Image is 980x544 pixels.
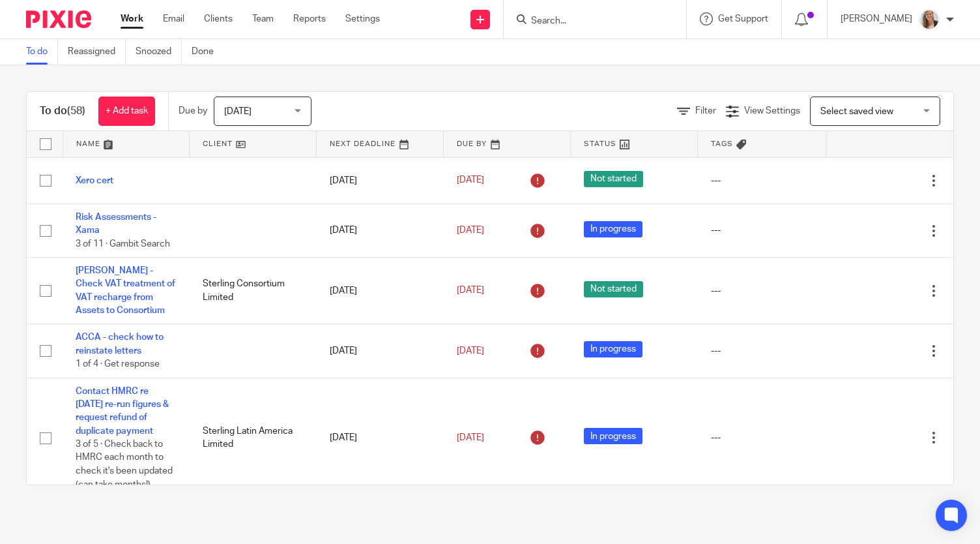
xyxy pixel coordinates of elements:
a: Risk Assessments - Xama [76,213,156,235]
a: Xero cert [76,176,113,185]
a: Work [121,12,143,25]
span: Get Support [718,14,768,23]
img: Pixie [26,10,91,28]
span: Not started [584,281,643,297]
a: Clients [204,12,233,25]
span: Filter [695,106,716,115]
div: --- [711,344,813,357]
span: 3 of 11 · Gambit Search [76,239,170,249]
a: To do [26,39,58,65]
a: [PERSON_NAME] - Check VAT treatment of VAT recharge from Assets to Consortium [76,266,175,315]
a: Reassigned [68,39,126,65]
div: --- [711,224,813,237]
span: In progress [584,341,642,357]
p: [PERSON_NAME] [841,12,912,25]
td: [DATE] [317,157,444,204]
span: Select saved view [820,107,893,116]
a: Done [192,39,223,65]
a: Team [252,12,274,25]
input: Search [530,16,647,27]
a: Settings [345,12,380,25]
td: Sterling Consortium Limited [190,258,317,324]
a: Snoozed [136,39,182,65]
span: (58) [67,106,85,116]
td: [DATE] [317,378,444,498]
span: 3 of 5 · Check back to HMRC each month to check it's been updated (can take months!) [76,440,173,489]
a: Contact HMRC re [DATE] re-run figures & request refund of duplicate payment [76,387,169,436]
span: 1 of 4 · Get response [76,359,160,369]
div: --- [711,431,813,444]
span: [DATE] [457,433,484,442]
span: [DATE] [457,286,484,295]
span: Tags [711,140,733,147]
div: --- [711,284,813,297]
h1: To do [40,104,85,118]
td: [DATE] [317,204,444,257]
img: IMG_9257.jpg [919,9,940,30]
span: [DATE] [457,226,484,235]
span: View Settings [744,106,800,115]
a: + Add task [98,97,155,126]
td: [DATE] [317,258,444,324]
span: In progress [584,428,642,444]
td: Sterling Latin America Limited [190,378,317,498]
p: Due by [179,104,207,117]
a: ACCA - check how to reinstate letters [76,333,164,355]
a: Email [163,12,184,25]
td: [DATE] [317,324,444,378]
span: [DATE] [224,107,252,116]
div: --- [711,174,813,187]
span: [DATE] [457,346,484,355]
span: [DATE] [457,176,484,185]
span: In progress [584,221,642,237]
span: Not started [584,171,643,187]
a: Reports [293,12,326,25]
